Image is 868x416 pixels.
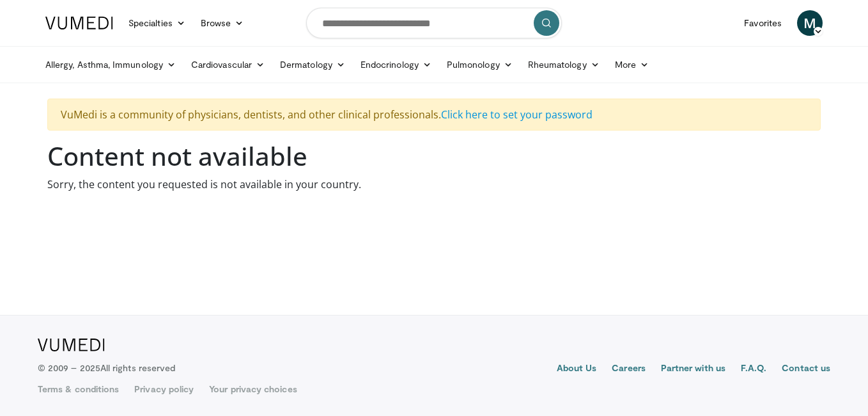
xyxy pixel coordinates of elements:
a: More [607,52,656,77]
div: VuMedi is a community of physicians, dentists, and other clinical professionals. [47,99,821,131]
a: Favorites [736,10,789,36]
a: F.A.Q. [741,362,766,377]
span: All rights reserved [100,362,175,373]
p: Sorry, the content you requested is not available in your country. [47,177,821,192]
h1: Content not available [47,141,821,172]
a: Terms & conditions [38,383,119,396]
a: Privacy policy [134,383,194,396]
a: Pulmonology [439,52,520,77]
a: Careers [612,362,646,377]
a: M [797,10,823,36]
img: VuMedi Logo [38,339,105,351]
a: Contact us [782,362,830,377]
a: Cardiovascular [183,52,272,77]
a: Dermatology [272,52,353,77]
a: Allergy, Asthma, Immunology [38,52,183,77]
a: Partner with us [661,362,725,377]
a: Specialties [121,10,193,36]
img: VuMedi Logo [45,17,113,29]
a: Rheumatology [520,52,607,77]
a: Click here to set your password [441,108,593,122]
input: Search topics, interventions [306,8,562,38]
a: Browse [193,10,252,36]
a: About Us [557,362,597,377]
a: Endocrinology [353,52,439,77]
p: © 2009 – 2025 [38,362,175,374]
a: Your privacy choices [209,383,297,396]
